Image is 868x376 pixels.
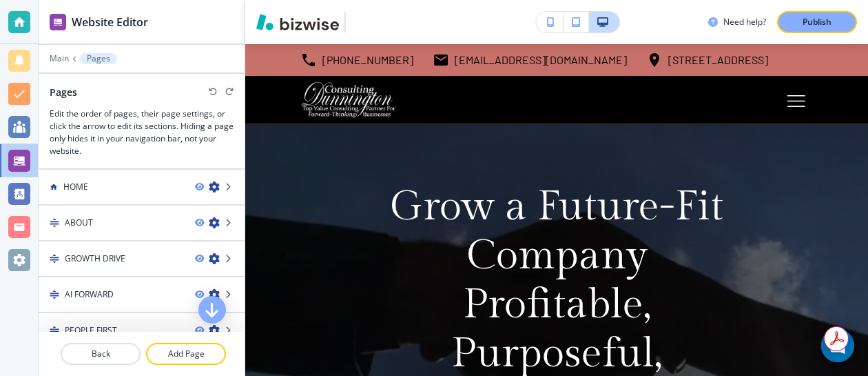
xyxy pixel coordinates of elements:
[723,16,766,28] h3: Need help?
[39,313,245,349] div: DragPEOPLE FIRST
[803,16,831,28] p: Publish
[72,14,148,30] h2: Website Editor
[63,181,88,193] h4: HOME
[50,254,59,264] img: Drag
[39,277,245,313] div: DragAI FORWARD
[39,241,245,277] div: DragGROWTH DRIVE
[62,348,139,360] p: Back
[50,108,234,157] h3: Edit the order of pages, their page settings, or click the arrow to edit its sections. Hiding a p...
[780,83,813,117] button: Toggle hamburger navigation menu
[821,329,854,362] div: Open Intercom Messenger
[50,54,69,63] button: Main
[455,50,627,70] p: [EMAIL_ADDRESS][DOMAIN_NAME]
[50,326,59,335] img: Drag
[433,50,627,70] a: [EMAIL_ADDRESS][DOMAIN_NAME]
[256,14,339,30] img: Bizwise Logo
[376,182,737,280] p: Grow a Future-Fit Company
[146,343,226,365] button: Add Page
[87,54,110,63] p: Pages
[39,170,245,206] div: HOME
[777,11,857,33] button: Publish
[50,218,59,228] img: Drag
[646,50,768,70] a: [STREET_ADDRESS]
[65,324,117,337] h4: PEOPLE FIRST
[65,253,125,265] h4: GROWTH DRIVE
[300,81,397,119] img: Dunnington Consulting
[300,50,413,70] a: [PHONE_NUMBER]
[351,15,389,30] img: Your Logo
[61,343,141,365] button: Back
[147,348,225,360] p: Add Page
[65,217,93,229] h4: ABOUT
[668,50,768,70] p: [STREET_ADDRESS]
[80,53,117,64] button: Pages
[50,85,77,99] h2: Pages
[39,206,245,241] div: DragABOUT
[50,14,66,30] img: editor icon
[50,290,59,299] img: Drag
[322,50,413,70] p: [PHONE_NUMBER]
[65,288,114,301] h4: AI FORWARD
